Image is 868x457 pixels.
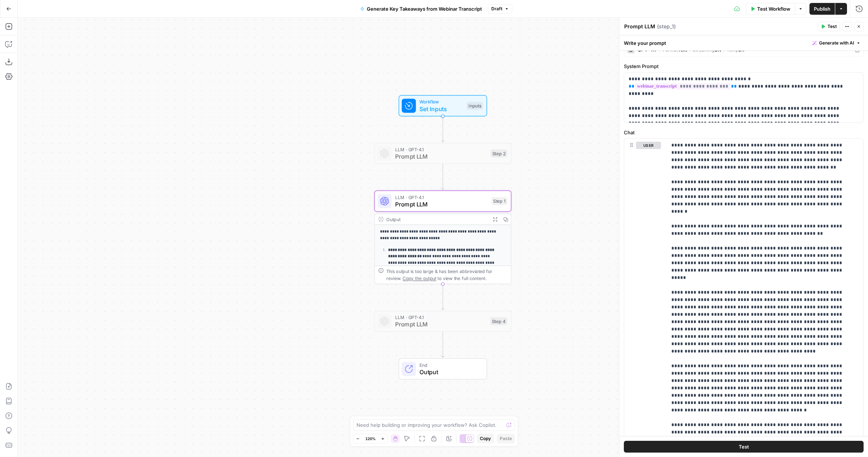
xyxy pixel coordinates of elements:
[624,63,864,70] label: System Prompt
[693,47,714,53] span: Streaming
[497,434,515,443] button: Paste
[375,358,512,380] div: EndOutput
[375,311,512,332] div: LLM · GPT-4.1Prompt LLMStep 4
[636,142,661,149] button: user
[757,5,790,13] span: Test Workflow
[739,443,749,450] span: Test
[395,194,488,201] span: LLM · GPT-4.1
[624,23,655,30] textarea: Prompt LLM
[819,40,854,46] span: Generate with AI
[480,435,491,442] span: Copy
[356,3,486,15] button: Generate Key Takeaways from Webinar Transcript
[663,47,678,53] span: Format
[738,47,745,53] span: 0.7
[678,47,687,53] span: Text
[12,19,18,25] img: website_grey.svg
[29,43,66,48] div: Domain Overview
[367,5,482,13] span: Generate Key Takeaways from Webinar Transcript
[82,43,122,48] div: Keywords by Traffic
[395,200,488,209] span: Prompt LLM
[657,23,676,30] span: ( step_1 )
[21,12,36,18] div: v 4.0.25
[619,35,868,50] div: Write your prompt
[395,152,487,161] span: Prompt LLM
[12,12,18,18] img: logo_orange.svg
[21,43,27,49] img: tab_domain_overview_orange.svg
[419,368,479,376] span: Output
[687,46,693,53] span: |
[809,38,864,48] button: Generate with AI
[442,284,444,310] g: Edge from step_1 to step_4
[386,216,487,223] div: Output
[386,268,507,282] div: This output is too large & has been abbreviated for review. to view the full content.
[442,332,444,358] g: Edge from step_4 to end
[395,320,486,329] span: Prompt LLM
[419,98,463,105] span: Workflow
[395,314,486,321] span: LLM · GPT-4.1
[814,5,830,13] span: Publish
[721,46,727,53] span: |
[827,23,837,30] span: Test
[375,95,512,117] div: WorkflowSet InputsInputs
[624,139,661,455] div: user
[442,164,444,190] g: Edge from step_2 to step_1
[624,129,864,136] label: Chat
[395,146,487,153] span: LLM · GPT-4.1
[403,276,436,281] span: Copy the output
[365,436,376,442] span: 120%
[624,441,864,453] button: Test
[714,47,721,53] span: ON
[74,43,80,49] img: tab_keywords_by_traffic_grey.svg
[467,102,483,110] div: Inputs
[809,3,835,15] button: Publish
[491,6,502,12] span: Draft
[492,197,507,205] div: Step 1
[659,46,663,53] span: |
[490,317,507,325] div: Step 4
[488,4,512,14] button: Draft
[500,435,512,442] span: Paste
[375,143,512,164] div: LLM · GPT-4.1Prompt LLMStep 2
[419,104,463,113] span: Set Inputs
[727,47,738,53] span: Temp
[19,19,81,25] div: Domain: [DOMAIN_NAME]
[818,22,840,31] button: Test
[491,149,507,157] div: Step 2
[419,361,479,368] span: End
[746,3,795,15] button: Test Workflow
[442,116,444,142] g: Edge from start to step_2
[477,434,494,443] button: Copy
